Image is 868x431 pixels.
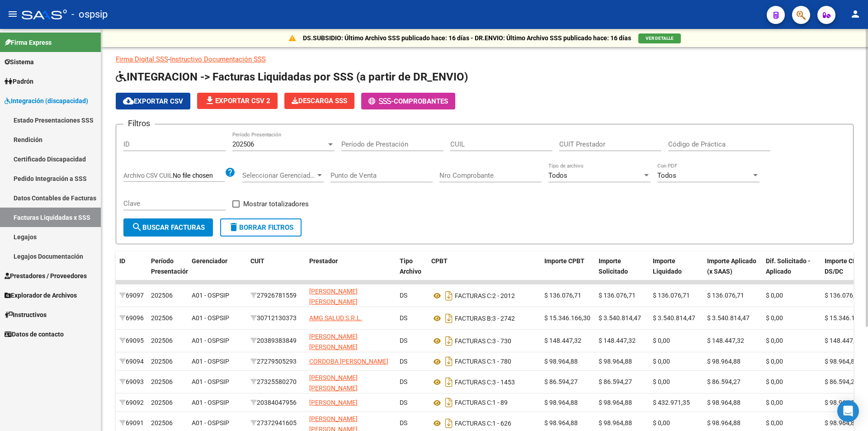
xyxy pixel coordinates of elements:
span: Tipo Archivo [400,257,421,275]
i: Descargar documento [443,416,455,431]
div: 69091 [119,418,144,428]
span: $ 0,00 [766,399,783,406]
span: $ 0,00 [766,337,783,344]
span: AMG SALUD S.R.L. [309,314,362,322]
span: $ 98.964,88 [599,399,632,406]
span: $ 3.540.814,47 [653,314,695,322]
span: Dif. Solicitado - Aplicado [766,257,811,275]
span: $ 15.346.166,30 [544,314,590,322]
span: Padrón [5,76,33,86]
div: 20384047956 [250,398,302,408]
span: $ 86.594,27 [707,378,741,385]
span: FACTURAS C: [455,292,492,299]
span: $ 98.964,88 [544,419,578,426]
div: 69093 [119,377,144,387]
span: $ 98.964,88 [599,419,632,426]
span: Exportar CSV 2 [204,97,270,105]
div: 69095 [119,336,144,346]
span: CUIT [250,257,264,265]
span: $ 0,00 [766,314,783,322]
span: $ 432.971,35 [653,399,690,406]
div: 20389383849 [250,336,302,346]
mat-icon: search [132,222,142,232]
span: 202506 [151,378,173,385]
span: $ 0,00 [766,378,783,385]
span: Sistema [5,57,34,67]
button: Descarga SSS [284,93,354,109]
span: DS [400,419,407,426]
div: 27372941605 [250,418,302,428]
mat-icon: delete [228,222,239,232]
span: 202506 [232,140,254,148]
div: 69092 [119,398,144,408]
span: Descarga SSS [292,97,347,105]
span: Buscar Facturas [132,223,205,232]
datatable-header-cell: Importe Aplicado (x SAAS) [703,251,762,291]
datatable-header-cell: Prestador [306,251,396,291]
span: Integración (discapacidad) [5,96,88,106]
span: Exportar CSV [123,97,183,105]
span: - [368,97,394,105]
datatable-header-cell: Tipo Archivo [396,251,428,291]
span: $ 3.540.814,47 [599,314,641,322]
span: Explorador de Archivos [5,290,77,300]
mat-icon: file_download [204,95,215,106]
span: [PERSON_NAME] [PERSON_NAME] [309,288,358,305]
span: $ 98.964,88 [544,358,578,365]
span: Importe Aplicado (x SAAS) [707,257,756,275]
div: 27279505293 [250,356,302,367]
span: 202506 [151,399,173,406]
div: 69096 [119,313,144,323]
span: $ 86.594,27 [544,378,578,385]
span: $ 148.447,32 [707,337,744,344]
span: Importe CPBT DS/DC [825,257,865,275]
span: Importe Liquidado [653,257,682,275]
span: $ 136.076,71 [825,292,862,299]
span: DS [400,292,407,299]
div: 27926781559 [250,290,302,301]
div: 69097 [119,290,144,301]
span: $ 3.540.814,47 [707,314,750,322]
span: $ 86.594,27 [599,378,632,385]
span: $ 86.594,27 [825,378,858,385]
span: VER DETALLE [646,36,674,41]
span: DS [400,399,407,406]
span: Borrar Filtros [228,223,293,232]
span: A01 - OSPSIP [192,358,229,365]
span: $ 0,00 [766,292,783,299]
datatable-header-cell: CPBT [428,251,541,291]
span: $ 136.076,71 [653,292,690,299]
span: $ 0,00 [653,378,670,385]
div: 30712130373 [250,313,302,323]
span: Prestador [309,257,338,265]
span: $ 98.964,88 [825,399,858,406]
button: Borrar Filtros [220,218,302,237]
span: Datos de contacto [5,329,64,339]
span: Prestadores / Proveedores [5,271,87,281]
span: Todos [657,171,676,180]
span: ID [119,257,125,265]
i: Descargar documento [443,311,455,326]
span: A01 - OSPSIP [192,314,229,322]
span: Importe Solicitado [599,257,628,275]
span: 202506 [151,337,173,344]
span: $ 0,00 [766,358,783,365]
datatable-header-cell: ID [116,251,147,291]
datatable-header-cell: Período Presentación [147,251,188,291]
mat-icon: menu [7,9,18,19]
span: $ 98.964,88 [707,419,741,426]
p: DS.SUBSIDIO: Último Archivo SSS publicado hace: 16 días - DR.ENVIO: Último Archivo SSS publicado ... [303,33,631,43]
span: 202506 [151,419,173,426]
span: A01 - OSPSIP [192,292,229,299]
span: 202506 [151,314,173,322]
datatable-header-cell: Importe CPBT [541,251,595,291]
span: A01 - OSPSIP [192,399,229,406]
span: Instructivos [5,310,47,320]
span: 202506 [151,292,173,299]
span: $ 0,00 [653,358,670,365]
button: Exportar CSV 2 [197,93,278,109]
mat-icon: person [850,9,861,19]
span: 202506 [151,358,173,365]
span: - ospsip [71,5,108,24]
span: $ 148.447,32 [599,337,636,344]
